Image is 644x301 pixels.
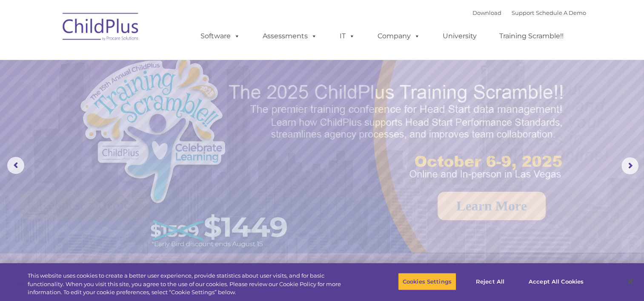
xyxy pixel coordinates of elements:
a: Request a Demo [20,191,149,219]
a: University [434,28,485,45]
div: This website uses cookies to create a better user experience, provide statistics about user visit... [28,272,354,297]
a: IT [331,28,364,45]
a: Support [512,9,534,16]
font: | [472,9,586,16]
rs-layer: The Future of ChildPlus is Here! [20,74,226,179]
a: Software [192,28,249,45]
span: Last name [118,56,144,62]
a: Schedule A Demo [536,9,586,16]
button: Accept All Cookies [524,273,588,290]
a: Training Scramble!! [491,28,572,45]
span: Phone number [118,91,155,97]
button: Reject All [464,273,517,290]
a: Download [472,9,501,16]
button: Close [621,272,640,291]
button: Cookies Settings [398,273,456,290]
a: Company [369,28,429,45]
img: ChildPlus by Procare Solutions [58,7,143,49]
rs-layer: Boost your productivity and streamline your success in ChildPlus Online! [445,81,636,164]
a: Assessments [254,28,326,45]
